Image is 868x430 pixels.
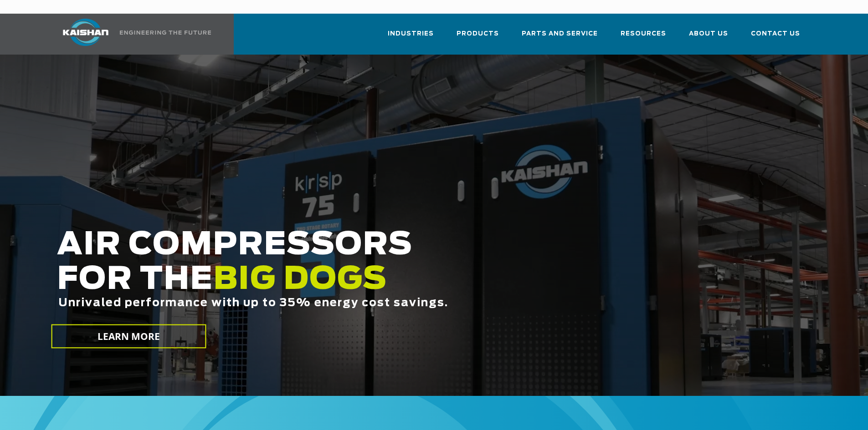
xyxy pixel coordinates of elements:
[522,29,598,39] span: Parts and Service
[51,14,213,55] a: Kaishan USA
[457,22,499,53] a: Products
[751,22,800,53] a: Contact Us
[751,29,800,39] span: Contact Us
[97,330,160,343] span: LEARN MORE
[388,29,434,39] span: Industries
[621,22,666,53] a: Resources
[213,264,387,295] span: BIG DOGS
[388,22,434,53] a: Industries
[689,22,728,53] a: About Us
[457,29,499,39] span: Products
[689,29,728,39] span: About Us
[58,298,448,309] span: Unrivaled performance with up to 35% energy cost savings.
[57,228,684,338] h2: AIR COMPRESSORS FOR THE
[51,19,120,46] img: kaishan logo
[522,22,598,53] a: Parts and Service
[120,30,211,35] img: Engineering the future
[51,324,206,349] a: LEARN MORE
[621,29,666,39] span: Resources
